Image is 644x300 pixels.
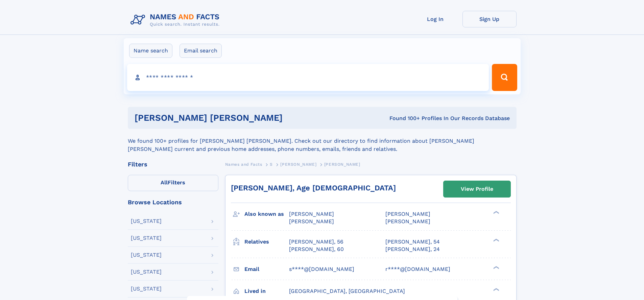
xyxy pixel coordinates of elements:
[492,64,517,91] button: Search Button
[385,211,430,217] span: [PERSON_NAME]
[289,288,405,294] span: [GEOGRAPHIC_DATA], [GEOGRAPHIC_DATA]
[492,287,500,292] div: ❯
[289,211,334,217] span: [PERSON_NAME]
[244,285,289,297] h3: Lived in
[385,238,440,246] a: [PERSON_NAME], 54
[492,265,500,270] div: ❯
[324,162,360,167] span: [PERSON_NAME]
[280,162,316,167] span: [PERSON_NAME]
[289,246,344,253] a: [PERSON_NAME], 60
[444,181,510,197] a: View Profile
[289,218,334,225] span: [PERSON_NAME]
[270,160,273,168] a: S
[131,286,162,292] div: [US_STATE]
[131,218,162,224] div: [US_STATE]
[492,238,500,242] div: ❯
[492,210,500,215] div: ❯
[244,263,289,275] h3: Email
[128,161,218,167] div: Filters
[385,218,430,225] span: [PERSON_NAME]
[225,160,262,168] a: Names and Facts
[127,64,489,91] input: search input
[461,181,493,197] div: View Profile
[244,236,289,248] h3: Relatives
[135,114,336,122] h1: [PERSON_NAME] [PERSON_NAME]
[180,44,222,58] label: Email search
[408,11,462,27] a: Log In
[131,235,162,241] div: [US_STATE]
[129,44,172,58] label: Name search
[289,238,343,246] a: [PERSON_NAME], 56
[161,179,168,186] span: All
[131,269,162,275] div: [US_STATE]
[336,115,510,122] div: Found 100+ Profiles In Our Records Database
[231,184,396,192] a: [PERSON_NAME], Age [DEMOGRAPHIC_DATA]
[131,252,162,258] div: [US_STATE]
[128,129,517,153] div: We found 100+ profiles for [PERSON_NAME] [PERSON_NAME]. Check out our directory to find informati...
[244,208,289,220] h3: Also known as
[128,175,218,191] label: Filters
[462,11,517,27] a: Sign Up
[128,199,218,205] div: Browse Locations
[385,246,440,253] a: [PERSON_NAME], 24
[270,162,273,167] span: S
[128,11,225,29] img: Logo Names and Facts
[280,160,316,168] a: [PERSON_NAME]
